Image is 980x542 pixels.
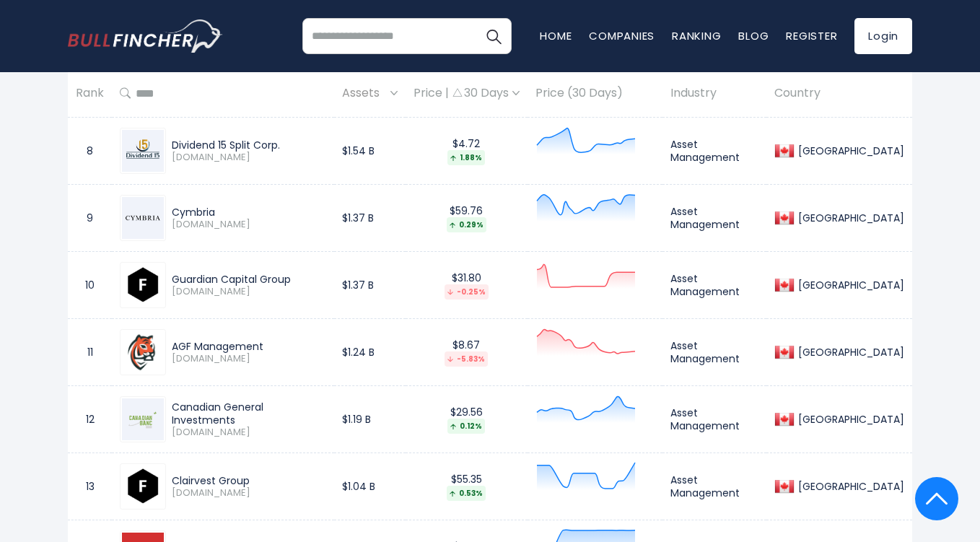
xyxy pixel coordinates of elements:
td: $1.24 B [334,319,406,386]
span: [DOMAIN_NAME] [172,487,326,499]
img: bullfincher logo [68,19,223,53]
img: AGF-B.TO.png [122,331,164,373]
a: Login [854,18,912,54]
a: Blog [738,28,769,43]
span: [DOMAIN_NAME] [172,219,326,231]
td: 10 [68,252,112,319]
td: $1.37 B [334,185,406,252]
td: $1.54 B [334,118,406,185]
div: [GEOGRAPHIC_DATA] [795,144,904,157]
td: Asset Management [662,185,766,252]
div: $59.76 [414,204,520,232]
img: CYB.TO.png [122,197,164,239]
div: 0.53% [447,486,486,501]
a: Companies [589,28,655,43]
td: Asset Management [662,453,766,520]
div: 0.12% [447,419,485,434]
div: $31.80 [414,271,520,300]
div: $4.72 [414,137,520,165]
th: Industry [662,72,766,115]
img: GCG.TO.png [122,264,164,306]
td: 8 [68,118,112,185]
td: 11 [68,319,112,386]
td: $1.37 B [334,252,406,319]
div: Guardian Capital Group [172,273,326,286]
div: 0.29% [447,217,486,232]
th: Rank [68,72,112,115]
span: Assets [342,82,387,105]
td: Asset Management [662,252,766,319]
span: [DOMAIN_NAME] [172,427,326,439]
div: Canadian General Investments [172,401,326,427]
td: 12 [68,386,112,453]
a: Go to homepage [68,19,223,53]
div: -0.25% [445,284,489,300]
div: [GEOGRAPHIC_DATA] [795,413,904,426]
div: AGF Management [172,340,326,353]
button: Search [476,18,512,54]
td: 13 [68,453,112,520]
div: [GEOGRAPHIC_DATA] [795,346,904,359]
td: $1.04 B [334,453,406,520]
th: Country [766,72,912,115]
td: Asset Management [662,118,766,185]
div: $8.67 [414,338,520,367]
span: [DOMAIN_NAME] [172,152,326,164]
td: Asset Management [662,386,766,453]
img: CGI.TO.png [122,398,164,440]
td: 9 [68,185,112,252]
td: Asset Management [662,319,766,386]
span: [DOMAIN_NAME] [172,286,326,298]
div: 1.88% [447,150,485,165]
div: Clairvest Group [172,474,326,487]
span: [DOMAIN_NAME] [172,353,326,365]
div: -5.83% [445,351,488,367]
div: $29.56 [414,406,520,434]
img: DFN.TO.png [122,130,164,172]
div: [GEOGRAPHIC_DATA] [795,480,904,493]
div: Dividend 15 Split Corp. [172,139,326,152]
a: Register [786,28,837,43]
th: Price (30 Days) [528,72,662,115]
div: Price | 30 Days [414,86,520,101]
a: Home [540,28,572,43]
div: Cymbria [172,206,326,219]
div: [GEOGRAPHIC_DATA] [795,279,904,292]
div: $55.35 [414,473,520,501]
img: CVG.TO.png [122,465,164,507]
td: $1.19 B [334,386,406,453]
div: [GEOGRAPHIC_DATA] [795,211,904,224]
a: Ranking [672,28,721,43]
